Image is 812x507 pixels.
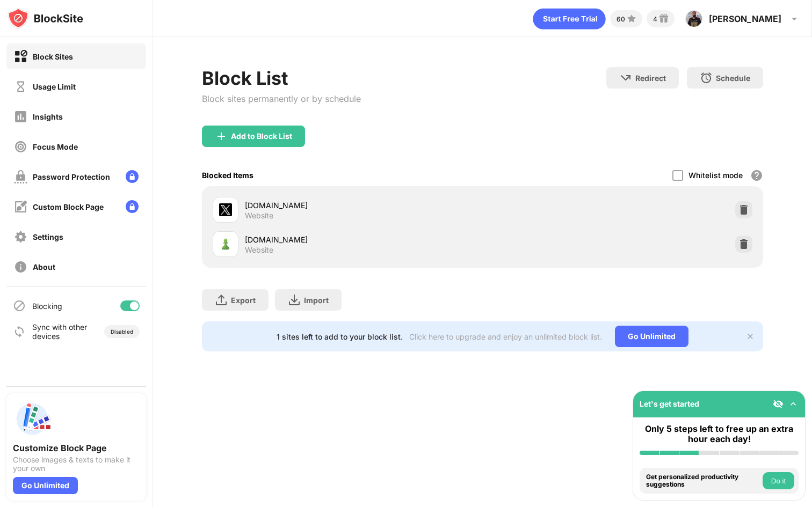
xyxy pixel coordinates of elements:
[14,230,27,244] img: settings-off.svg
[13,325,26,338] img: sync-icon.svg
[245,211,273,221] div: Website
[33,232,63,241] div: Settings
[657,12,670,25] img: reward-small.svg
[8,8,83,29] img: logo-blocksite.svg
[688,171,743,180] div: Whitelist mode
[14,260,27,274] img: about-off.svg
[32,302,62,311] div: Blocking
[33,202,104,211] div: Custom Block Page
[126,170,139,183] img: lock-menu.svg
[231,296,256,305] div: Export
[33,52,73,61] div: Block Sites
[304,296,329,305] div: Import
[14,110,27,123] img: insights-off.svg
[716,74,750,83] div: Schedule
[409,332,602,341] div: Click here to upgrade and enjoy an unlimited block list.
[533,8,606,30] div: animation
[14,170,27,183] img: password-protection-off.svg
[788,399,799,409] img: omni-setup-toggle.svg
[245,200,483,211] div: [DOMAIN_NAME]
[615,326,688,347] div: Go Unlimited
[640,424,799,444] div: Only 5 steps left to free up an extra hour each day!
[625,12,638,25] img: points-small.svg
[14,80,27,93] img: time-usage-off.svg
[202,93,361,104] div: Block sites permanently or by schedule
[33,142,78,151] div: Focus Mode
[202,171,253,180] div: Blocked Items
[763,472,794,489] button: Do it
[219,238,232,251] img: favicons
[13,477,78,494] div: Go Unlimited
[14,140,27,153] img: focus-off.svg
[245,234,483,245] div: [DOMAIN_NAME]
[746,332,755,341] img: x-button.svg
[653,15,657,23] div: 4
[635,74,666,83] div: Redirect
[709,13,781,24] div: [PERSON_NAME]
[32,322,88,341] div: Sync with other devices
[646,473,760,489] div: Get personalized productivity suggestions
[33,82,76,91] div: Usage Limit
[111,328,133,335] div: Disabled
[245,245,273,255] div: Website
[14,50,27,63] img: block-on.svg
[33,172,110,181] div: Password Protection
[202,67,361,89] div: Block List
[685,10,702,27] img: ACg8ocLAWAfa6TmDPZvAszQZ-pNJ9yGDRLI7fEeHTrYbsLRm5ZFkAg=s96-c
[13,443,140,453] div: Customize Block Page
[14,200,27,214] img: customize-block-page-off.svg
[773,399,784,409] img: eye-not-visible.svg
[33,262,55,271] div: About
[13,455,140,473] div: Choose images & texts to make it your own
[277,332,403,341] div: 1 sites left to add to your block list.
[13,299,26,312] img: blocking-icon.svg
[640,399,699,408] div: Let's get started
[126,200,139,213] img: lock-menu.svg
[617,15,625,23] div: 60
[219,203,232,216] img: favicons
[33,112,63,121] div: Insights
[13,400,52,438] img: push-custom-page.svg
[231,132,292,141] div: Add to Block List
